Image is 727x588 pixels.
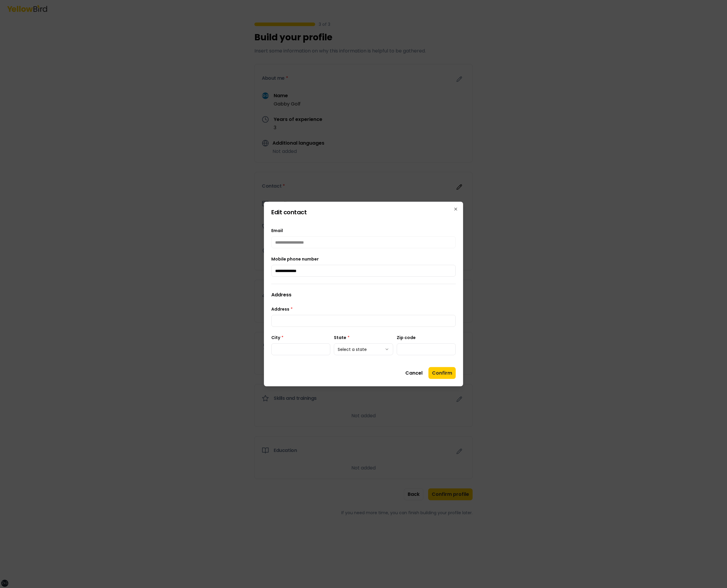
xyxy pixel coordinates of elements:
[271,228,283,234] label: Email
[397,335,416,341] label: Zip code
[334,335,350,341] label: State
[402,367,426,379] button: Cancel
[428,367,456,379] button: Confirm
[271,335,283,341] label: City
[271,291,456,298] h3: Address
[271,306,293,312] label: Address
[271,209,456,215] h2: Edit contact
[271,256,319,262] label: Mobile phone number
